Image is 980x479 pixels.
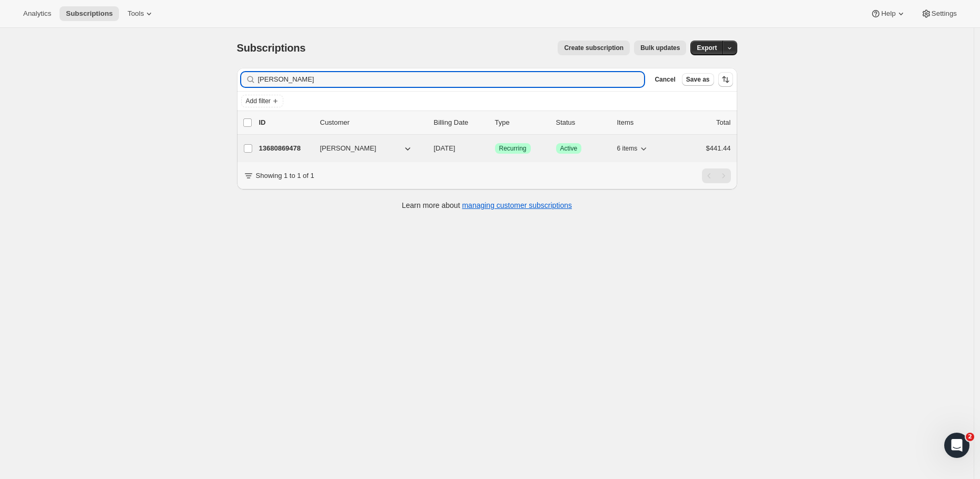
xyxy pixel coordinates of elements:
[259,117,731,128] div: IDCustomerBilling DateTypeStatusItemsTotal
[617,117,670,128] div: Items
[932,9,957,18] span: Settings
[718,72,733,87] button: Sort the results
[320,143,377,154] span: [PERSON_NAME]
[640,44,680,52] span: Bulk updates
[915,6,963,21] button: Settings
[944,433,969,458] iframe: Intercom live chat
[682,73,714,86] button: Save as
[690,41,723,55] button: Export
[462,201,572,209] a: managing customer subscriptions
[17,6,57,21] button: Analytics
[617,141,649,156] button: 6 items
[127,9,144,18] span: Tools
[237,42,306,54] span: Subscriptions
[241,95,283,107] button: Add filter
[706,144,731,152] span: $441.44
[702,168,731,183] nav: Pagination
[655,75,675,84] span: Cancel
[564,44,623,52] span: Create subscription
[66,9,113,18] span: Subscriptions
[558,41,630,55] button: Create subscription
[246,97,271,105] span: Add filter
[686,75,710,84] span: Save as
[434,117,487,128] p: Billing Date
[864,6,912,21] button: Help
[60,6,119,21] button: Subscriptions
[634,41,686,55] button: Bulk updates
[259,141,731,156] div: 13680869478[PERSON_NAME][DATE]SuccessRecurringSuccessActive6 items$441.44
[256,171,314,181] p: Showing 1 to 1 of 1
[259,117,312,128] p: ID
[650,73,679,86] button: Cancel
[259,143,312,154] p: 13680869478
[697,44,717,52] span: Export
[495,117,548,128] div: Type
[881,9,895,18] span: Help
[560,144,578,153] span: Active
[23,9,51,18] span: Analytics
[716,117,730,128] p: Total
[499,144,527,153] span: Recurring
[320,117,425,128] p: Customer
[556,117,609,128] p: Status
[314,140,419,157] button: [PERSON_NAME]
[258,72,645,87] input: Filter subscribers
[402,200,572,211] p: Learn more about
[434,144,456,152] span: [DATE]
[617,144,638,153] span: 6 items
[966,433,974,441] span: 2
[121,6,161,21] button: Tools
